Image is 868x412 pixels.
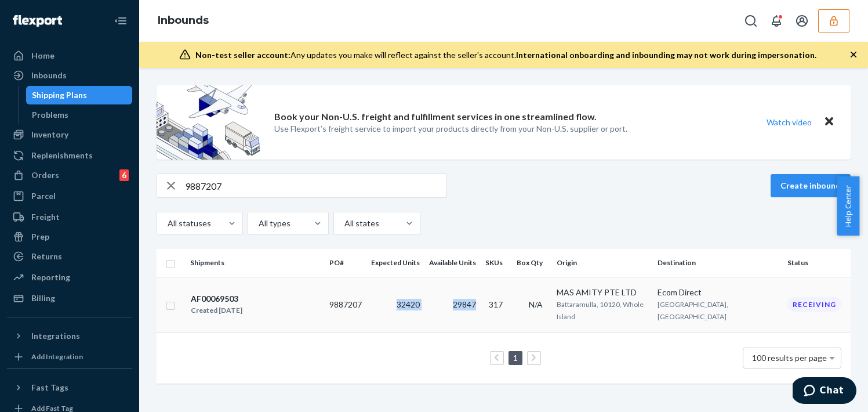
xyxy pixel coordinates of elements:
div: Freight [31,211,60,223]
a: Inbounds [158,14,209,27]
div: Created [DATE] [191,305,242,316]
span: 317 [489,299,503,309]
button: Open notifications [765,9,788,32]
a: Problems [26,106,133,124]
a: Shipping Plans [26,86,133,104]
div: Add Integration [31,352,83,362]
span: International onboarding and inbounding may not work during impersonation. [516,50,816,60]
div: Shipping Plans [32,89,87,101]
th: Expected Units [366,249,424,277]
span: 29847 [453,299,476,309]
a: Replenishments [7,146,132,165]
button: Integrations [7,327,132,345]
div: Receiving [787,297,841,312]
a: Add Integration [7,350,132,364]
span: N/A [529,299,543,309]
a: Home [7,46,132,65]
a: Inbounds [7,66,132,85]
p: Book your Non-U.S. freight and fulfillment services in one streamlined flow. [274,110,597,124]
a: Inventory [7,125,132,144]
div: Any updates you make will reflect against the seller's account. [195,49,816,61]
div: Prep [31,231,49,243]
input: All statuses [166,218,168,229]
th: Available Units [424,249,481,277]
button: Help Center [837,176,859,236]
div: Home [31,50,55,62]
th: Origin [552,249,653,277]
th: Shipments [186,249,325,277]
p: Use Flexport’s freight service to import your products directly from your Non-U.S. supplier or port. [274,123,627,135]
button: Create inbound [771,174,851,197]
button: Close Navigation [109,9,132,32]
input: Search inbounds by name, destination, msku... [185,174,446,197]
iframe: Opens a widget where you can chat to one of our agents [793,377,856,406]
span: Non-test seller account: [195,50,290,60]
th: PO# [325,249,366,277]
div: Orders [31,169,59,181]
th: SKUs [481,249,512,277]
a: Returns [7,247,132,266]
td: 9887207 [325,277,366,332]
div: Parcel [31,190,56,202]
th: Box Qty [512,249,552,277]
span: 100 results per page [752,353,827,363]
img: Flexport logo [13,15,62,27]
a: Orders6 [7,166,132,185]
input: All types [257,218,259,229]
a: Reporting [7,268,132,287]
a: Page 1 is your current page [511,353,520,363]
span: Battaramulla, 10120, Whole Island [557,300,644,321]
div: Problems [32,109,68,121]
button: Open Search Box [739,9,762,32]
div: Inventory [31,129,68,140]
th: Destination [653,249,783,277]
div: Replenishments [31,150,93,161]
th: Status [783,249,851,277]
div: AF00069503 [191,293,242,305]
div: Returns [31,251,62,262]
div: 6 [119,169,129,181]
div: Billing [31,292,55,304]
div: Integrations [31,330,80,342]
button: Fast Tags [7,378,132,397]
div: MAS AMITY PTE LTD [557,287,648,298]
span: 32420 [397,299,420,309]
a: Prep [7,227,132,246]
button: Close [822,114,837,131]
div: Reporting [31,272,70,283]
a: Billing [7,289,132,308]
div: Inbounds [31,70,67,81]
div: Ecom Direct [658,287,778,298]
span: [GEOGRAPHIC_DATA], [GEOGRAPHIC_DATA] [658,300,728,321]
input: All states [343,218,344,229]
ol: breadcrumbs [148,4,218,38]
a: Parcel [7,187,132,205]
button: Open account menu [790,9,813,32]
button: Watch video [759,114,819,131]
a: Freight [7,208,132,226]
div: Fast Tags [31,382,68,393]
